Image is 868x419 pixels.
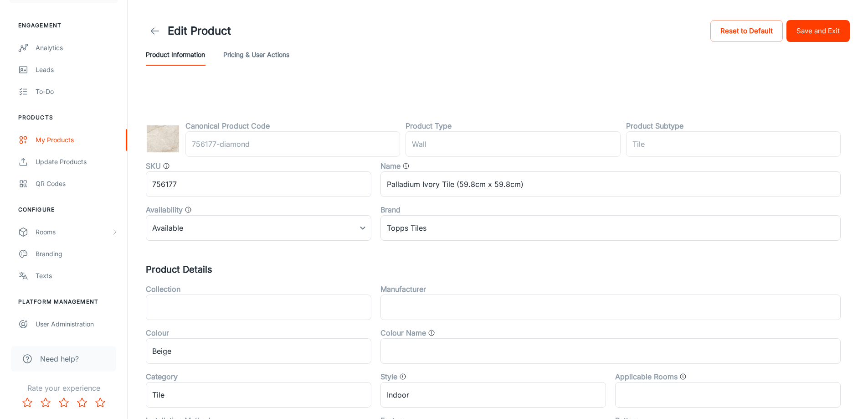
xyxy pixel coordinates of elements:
[185,206,192,213] svg: Value that determines whether the product is available, discontinued, or out of stock
[36,65,118,75] div: Leads
[146,44,205,66] button: Product Information
[402,162,410,170] svg: Product name
[36,271,118,281] div: Texts
[615,371,678,382] label: Applicable Rooms
[7,383,120,393] p: Rate your experience
[146,371,178,382] label: Category
[710,20,783,42] button: Reset to Default
[185,120,270,131] label: Canonical Product Code
[146,215,371,241] div: Available
[428,329,435,336] svg: General colour categories. i.e Cloud, Eclipse, Gallery Opening
[626,120,683,131] label: Product Subtype
[146,160,161,171] label: SKU
[36,249,118,259] div: Branding
[146,284,180,295] label: Collection
[223,44,289,66] button: Pricing & User Actions
[36,135,118,145] div: My Products
[146,204,183,215] label: Availability
[380,160,401,171] label: Name
[36,393,55,412] button: Rate 2 star
[36,157,118,167] div: Update Products
[146,263,850,276] h5: Product Details
[399,373,406,380] svg: Product style, such as "Traditional" or "Minimalist"
[380,284,426,295] label: Manufacturer
[36,179,118,189] div: QR Codes
[36,87,118,97] div: To-do
[679,373,687,380] svg: The type of rooms this product can be applied to
[146,327,169,338] label: Colour
[380,371,397,382] label: Style
[91,393,109,412] button: Rate 5 star
[163,162,170,170] svg: SKU for the product
[406,120,452,131] label: Product Type
[168,23,231,39] h1: Edit Product
[18,393,36,412] button: Rate 1 star
[380,204,401,215] label: Brand
[36,227,111,237] div: Rooms
[786,20,850,42] button: Save and Exit
[40,353,79,364] span: Need help?
[146,122,180,156] img: Palladium Ivory Tile (59.8cm x 59.8cm)
[36,43,118,53] div: Analytics
[55,393,73,412] button: Rate 3 star
[36,319,118,329] div: User Administration
[73,393,91,412] button: Rate 4 star
[380,327,426,338] label: Colour Name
